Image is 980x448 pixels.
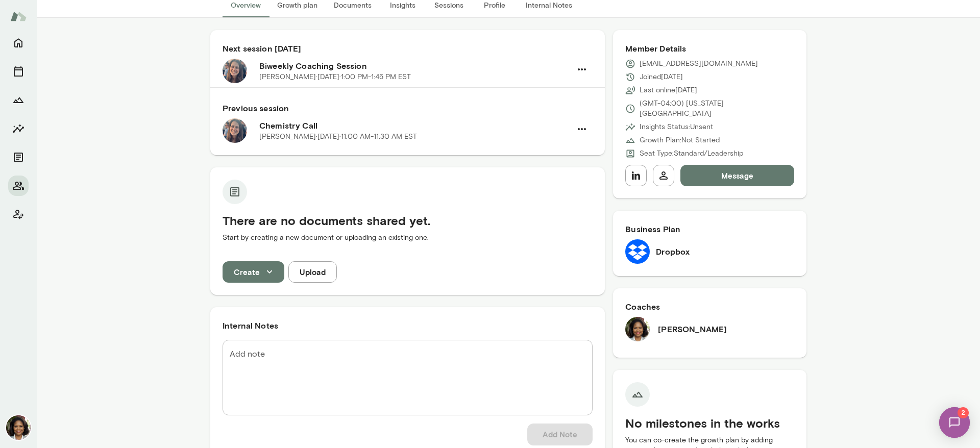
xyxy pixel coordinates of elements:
[640,85,697,95] p: Last online [DATE]
[259,119,571,132] h6: Chemistry Call
[625,415,794,431] h5: No milestones in the works
[6,415,31,440] img: Cheryl Mills
[8,147,29,167] button: Documents
[223,233,593,243] p: Start by creating a new document or uploading an existing one.
[656,245,690,258] h6: Dropbox
[259,72,411,82] p: [PERSON_NAME] · [DATE] · 1:00 PM-1:45 PM EST
[223,212,593,229] h5: There are no documents shared yet.
[640,98,794,119] p: (GMT-04:00) [US_STATE][GEOGRAPHIC_DATA]
[8,90,29,110] button: Growth Plan
[259,60,571,72] h6: Biweekly Coaching Session
[625,317,650,341] img: Cheryl Mills
[640,148,743,159] p: Seat Type: Standard/Leadership
[223,319,593,332] h6: Internal Notes
[223,42,593,55] h6: Next session [DATE]
[8,204,29,225] button: Client app
[625,223,794,235] h6: Business Plan
[640,122,713,132] p: Insights Status: Unsent
[223,102,593,114] h6: Previous session
[640,72,683,82] p: Joined [DATE]
[8,61,29,82] button: Sessions
[8,33,29,53] button: Home
[8,118,29,139] button: Insights
[223,261,284,283] button: Create
[658,323,727,335] h6: [PERSON_NAME]
[640,59,758,69] p: [EMAIL_ADDRESS][DOMAIN_NAME]
[288,261,337,283] button: Upload
[680,165,794,186] button: Message
[625,42,794,55] h6: Member Details
[10,7,27,26] img: Mento
[640,135,720,145] p: Growth Plan: Not Started
[8,176,29,196] button: Members
[259,132,417,142] p: [PERSON_NAME] · [DATE] · 11:00 AM-11:30 AM EST
[625,301,794,313] h6: Coaches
